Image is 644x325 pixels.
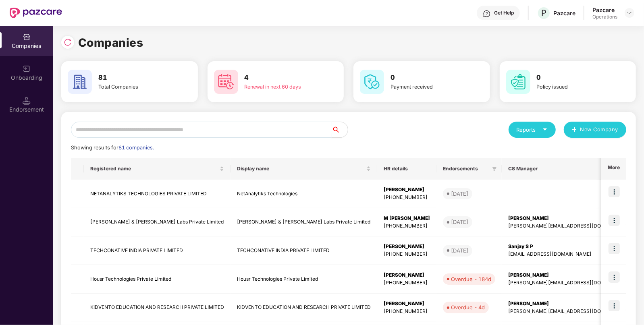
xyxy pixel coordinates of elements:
td: Housr Technologies Private Limited [231,265,377,294]
img: svg+xml;base64,PHN2ZyB4bWxucz0iaHR0cDovL3d3dy53My5vcmcvMjAwMC9zdmciIHdpZHRoPSI2MCIgaGVpZ2h0PSI2MC... [68,70,92,94]
img: icon [609,186,620,197]
h3: 0 [391,72,460,83]
img: svg+xml;base64,PHN2ZyB4bWxucz0iaHR0cDovL3d3dy53My5vcmcvMjAwMC9zdmciIHdpZHRoPSI2MCIgaGVpZ2h0PSI2MC... [360,70,384,94]
div: Overdue - 184d [451,275,491,283]
div: Get Help [494,10,514,16]
span: P [541,8,546,18]
td: TECHCONATIVE INDIA PRIVATE LIMITED [231,236,377,265]
img: svg+xml;base64,PHN2ZyBpZD0iSGVscC0zMngzMiIgeG1sbnM9Imh0dHA6Ly93d3cudzMub3JnLzIwMDAvc3ZnIiB3aWR0aD... [483,10,491,18]
th: Registered name [84,158,231,180]
div: Operations [592,14,617,20]
td: KIDVENTO EDUCATION AND RESEARCH PRIVATE LIMITED [84,294,231,322]
h3: 4 [245,72,314,83]
div: [PHONE_NUMBER] [384,222,430,230]
img: New Pazcare Logo [10,8,62,18]
div: Payment received [391,83,460,91]
div: Overdue - 4d [451,303,485,311]
div: Pazcare [592,6,617,14]
td: NetAnalytiks Technologies [231,180,377,208]
img: svg+xml;base64,PHN2ZyBpZD0iRHJvcGRvd24tMzJ4MzIiIHhtbG5zPSJodHRwOi8vd3d3LnczLm9yZy8yMDAwL3N2ZyIgd2... [626,10,633,16]
div: [PERSON_NAME] [384,243,430,250]
span: filter [490,164,499,174]
th: More [601,158,626,180]
span: CS Manager [508,166,625,172]
h1: Companies [78,34,143,52]
button: search [331,122,348,138]
th: HR details [377,158,436,180]
span: Endorsements [443,166,489,172]
td: KIDVENTO EDUCATION AND RESEARCH PRIVATE LIMITED [231,294,377,322]
h3: 81 [98,72,168,83]
div: [DATE] [451,246,468,255]
img: icon [609,271,620,283]
h3: 0 [537,72,606,83]
div: [PERSON_NAME] [508,271,632,279]
span: 81 companies. [118,145,154,151]
div: [PERSON_NAME][EMAIL_ADDRESS][DOMAIN_NAME] [508,222,632,230]
div: Policy issued [537,83,606,91]
div: [PERSON_NAME][EMAIL_ADDRESS][DOMAIN_NAME] [508,279,632,287]
span: plus [572,127,577,133]
img: icon [609,215,620,226]
div: Reports [517,126,548,134]
span: Display name [237,166,365,172]
div: [PERSON_NAME] [384,300,430,308]
div: Total Companies [98,83,168,91]
img: svg+xml;base64,PHN2ZyBpZD0iQ29tcGFuaWVzIiB4bWxucz0iaHR0cDovL3d3dy53My5vcmcvMjAwMC9zdmciIHdpZHRoPS... [23,33,31,41]
td: [PERSON_NAME] & [PERSON_NAME] Labs Private Limited [84,208,231,237]
div: [PERSON_NAME][EMAIL_ADDRESS][DOMAIN_NAME] [508,308,632,315]
span: Registered name [90,166,218,172]
span: caret-down [542,127,548,132]
td: Housr Technologies Private Limited [84,265,231,294]
div: M [PERSON_NAME] [384,215,430,222]
button: plusNew Company [564,122,626,138]
div: [PERSON_NAME] [508,215,632,222]
div: [PHONE_NUMBER] [384,279,430,287]
div: Sanjay S P [508,243,632,250]
img: icon [609,300,620,311]
img: svg+xml;base64,PHN2ZyBpZD0iUmVsb2FkLTMyeDMyIiB4bWxucz0iaHR0cDovL3d3dy53My5vcmcvMjAwMC9zdmciIHdpZH... [64,38,72,46]
td: [PERSON_NAME] & [PERSON_NAME] Labs Private Limited [231,208,377,237]
div: [DATE] [451,190,468,198]
img: svg+xml;base64,PHN2ZyB3aWR0aD0iMjAiIGhlaWdodD0iMjAiIHZpZXdCb3g9IjAgMCAyMCAyMCIgZmlsbD0ibm9uZSIgeG... [23,65,31,73]
div: [PERSON_NAME] [508,300,632,308]
img: svg+xml;base64,PHN2ZyB3aWR0aD0iMTQuNSIgaGVpZ2h0PSIxNC41IiB2aWV3Qm94PSIwIDAgMTYgMTYiIGZpbGw9Im5vbm... [23,97,31,105]
span: filter [492,166,497,171]
div: [PERSON_NAME] [384,186,430,194]
span: New Company [580,126,619,134]
div: [PERSON_NAME] [384,271,430,279]
div: [PHONE_NUMBER] [384,250,430,258]
img: svg+xml;base64,PHN2ZyB4bWxucz0iaHR0cDovL3d3dy53My5vcmcvMjAwMC9zdmciIHdpZHRoPSI2MCIgaGVpZ2h0PSI2MC... [214,70,238,94]
div: [PHONE_NUMBER] [384,194,430,201]
div: [DATE] [451,218,468,226]
td: TECHCONATIVE INDIA PRIVATE LIMITED [84,236,231,265]
div: Renewal in next 60 days [245,83,314,91]
img: icon [609,243,620,254]
th: Display name [231,158,377,180]
img: svg+xml;base64,PHN2ZyB4bWxucz0iaHR0cDovL3d3dy53My5vcmcvMjAwMC9zdmciIHdpZHRoPSI2MCIgaGVpZ2h0PSI2MC... [506,70,530,94]
span: Showing results for [71,145,154,151]
div: [EMAIL_ADDRESS][DOMAIN_NAME] [508,250,632,258]
div: Pazcare [553,9,575,17]
div: [PHONE_NUMBER] [384,308,430,315]
span: search [331,126,348,133]
td: NETANALYTIKS TECHNOLOGIES PRIVATE LIMITED [84,180,231,208]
